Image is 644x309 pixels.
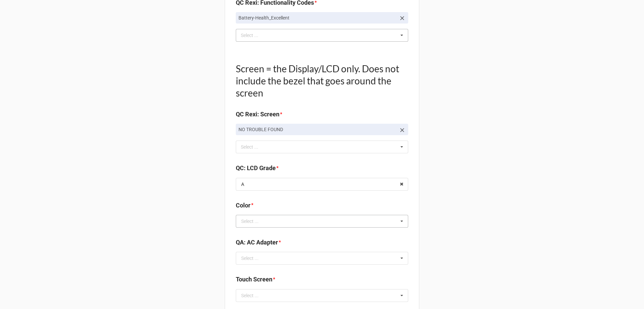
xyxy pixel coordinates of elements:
[238,14,396,21] p: Battery-Health_Excellent
[241,182,244,187] div: A
[236,163,276,173] label: QC: LCD Grade
[239,31,268,39] div: Select ...
[236,63,408,99] h1: Screen = the Display/LCD only. Does not include the bezel that goes around the screen
[241,219,259,224] div: Select ...
[241,293,259,298] div: Select ...
[236,110,279,119] label: QC Rexi: Screen
[239,143,268,151] div: Select ...
[236,201,251,210] label: Color
[236,275,272,284] label: Touch Screen
[238,126,396,133] p: NO TROUBLE FOUND
[236,238,278,247] label: QA: AC Adapter
[241,256,259,261] div: Select ...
